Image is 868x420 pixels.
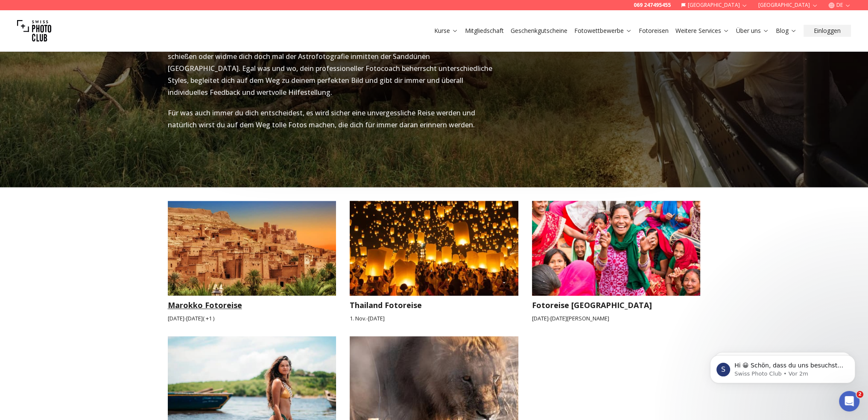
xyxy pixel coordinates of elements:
img: Swiss photo club [17,14,51,48]
a: Mitgliedschaft [465,26,504,35]
small: [DATE] - [DATE] ( + 1 ) [168,314,336,323]
a: Blog [776,26,797,35]
button: Blog [772,25,800,37]
a: 069 247495455 [634,2,671,9]
img: Marokko Fotoreise [168,201,336,296]
p: Wähle eine Fotoreise ganz nach deinem Geschmack. Zum Beispiel wilde Tiere in [GEOGRAPHIC_DATA] od... [168,15,496,98]
button: Fotowettbewerbe [571,25,635,37]
small: 1. Nov. - [DATE] [350,314,518,323]
iframe: Intercom live chat [839,391,859,411]
a: Fotowettbewerbe [574,26,632,35]
button: Geschenkgutscheine [507,25,571,37]
span: 2 [856,391,863,398]
iframe: Intercom notifications Nachricht [697,337,868,397]
h3: Thailand Fotoreise [350,299,518,311]
a: Geschenkgutscheine [511,26,567,35]
button: Fotoreisen [635,25,672,37]
button: Einloggen [804,25,851,37]
h3: Fotoreise [GEOGRAPHIC_DATA] [532,299,701,311]
a: Weitere Services [675,26,729,35]
a: Kurse [434,26,458,35]
small: [DATE] - [DATE][PERSON_NAME] [532,314,701,323]
button: Über uns [733,25,772,37]
a: Über uns [736,26,769,35]
a: Thailand FotoreiseThailand Fotoreise1. Nov.-[DATE] [350,201,518,323]
button: Weitere Services [672,25,733,37]
a: Fotoreisen [639,26,669,35]
img: Fotoreise Nepal [523,196,709,300]
button: Mitgliedschaft [462,25,507,37]
p: Für was auch immer du dich entscheidest, es wird sicher eine unvergessliche Reise werden und natü... [168,107,496,131]
a: Marokko FotoreiseMarokko Fotoreise[DATE]-[DATE]( +1 ) [168,201,336,323]
h3: Marokko Fotoreise [168,299,336,311]
img: Thailand Fotoreise [341,196,526,300]
a: Fotoreise NepalFotoreise [GEOGRAPHIC_DATA][DATE]-[DATE][PERSON_NAME] [532,201,701,323]
button: Kurse [431,25,462,37]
